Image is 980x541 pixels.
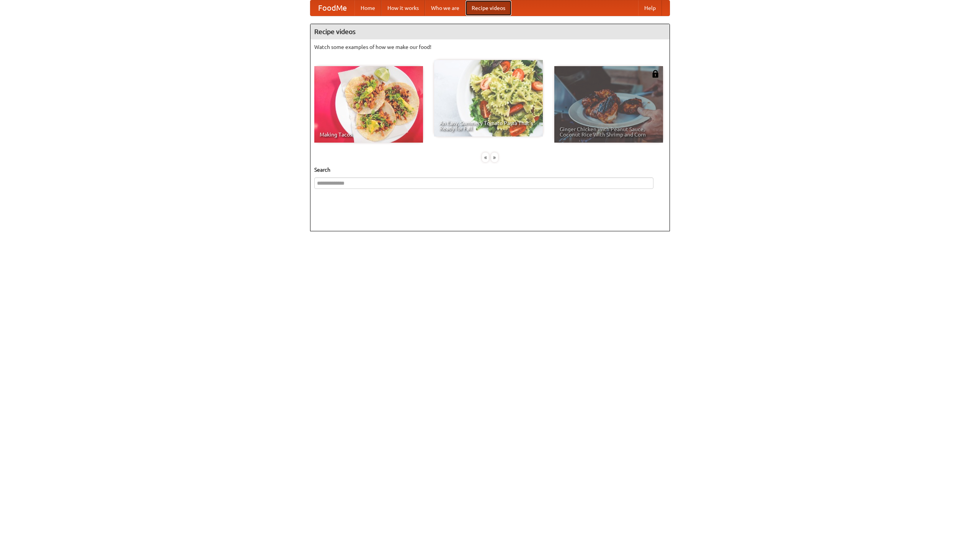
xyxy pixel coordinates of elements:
a: Home [354,0,381,16]
p: Watch some examples of how we make our food! [314,43,666,51]
a: Recipe videos [465,0,511,16]
a: Who we are [425,0,465,16]
a: Making Tacos [314,66,423,143]
a: An Easy, Summery Tomato Pasta That's Ready for Fall [434,60,543,136]
a: FoodMe [310,0,354,16]
span: Making Tacos [320,132,418,137]
a: How it works [381,0,425,16]
img: 483408.png [652,70,659,78]
span: An Easy, Summery Tomato Pasta That's Ready for Fall [439,120,537,131]
a: Help [638,0,662,16]
h4: Recipe videos [310,24,670,39]
div: « [482,153,489,162]
h5: Search [314,166,666,174]
div: » [491,153,498,162]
